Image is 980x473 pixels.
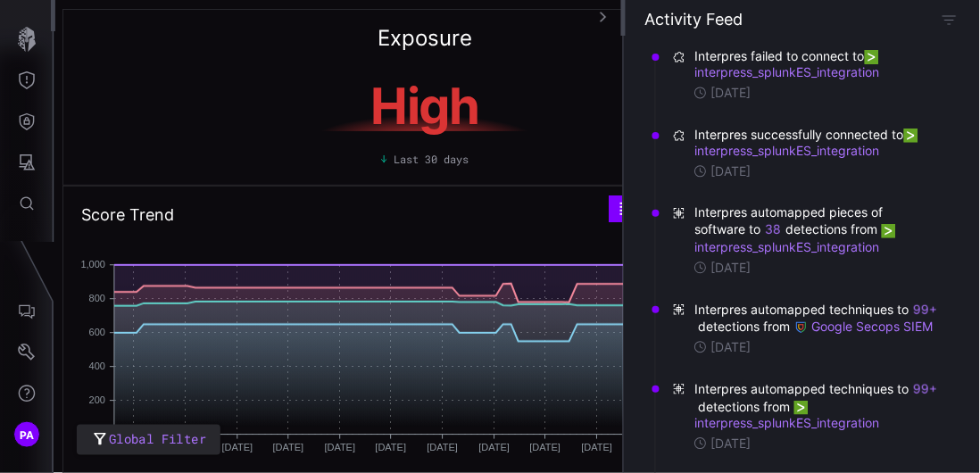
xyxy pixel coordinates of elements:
span: Interpres automapped pieces of software to detections from [695,204,941,255]
text: [DATE] [273,442,304,452]
button: 99+ [913,380,939,398]
span: Interpres successfully connected to [695,127,941,159]
time: [DATE] [711,436,752,452]
text: 1,000 [80,259,105,270]
span: PA [20,426,35,444]
time: [DATE] [711,85,752,101]
button: PA [1,414,53,455]
time: [DATE] [711,260,752,276]
text: [DATE] [428,442,459,452]
h2: Exposure [378,28,472,49]
button: Generate a Report [610,195,777,222]
a: interpress_splunkES_integration [695,221,900,253]
text: 800 [89,293,105,303]
span: Global Filter [109,428,206,451]
span: Interpres failed to connect to [695,48,941,80]
a: interpress_splunkES_integration [695,48,883,79]
img: Splunk ES [904,129,918,143]
span: Interpres automapped techniques to detections from [695,301,941,335]
button: 99+ [913,301,939,319]
text: [DATE] [582,442,613,452]
h4: Activity Feed [645,9,743,29]
text: [DATE] [530,442,561,452]
text: [DATE] [479,442,511,452]
text: [DATE] [222,442,253,452]
time: [DATE] [711,163,752,179]
h1: High [257,81,593,131]
a: Google Secops SIEM [794,319,934,334]
text: 400 [89,361,105,371]
text: 200 [89,394,105,405]
a: interpress_splunkES_integration [695,127,922,158]
img: Splunk ES [882,224,896,238]
img: Splunk ES [865,50,879,64]
img: Demo Google SecOps [794,320,809,335]
h2: Score Trend [81,204,174,226]
text: [DATE] [325,442,356,452]
img: Splunk ES [794,401,809,415]
span: Interpres automapped techniques to detections from [695,380,941,431]
a: interpress_splunkES_integration [695,399,880,430]
text: 600 [89,327,105,337]
time: [DATE] [711,339,752,355]
button: 38 [765,220,783,238]
text: [DATE] [376,442,407,452]
button: Global Filter [77,425,220,456]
